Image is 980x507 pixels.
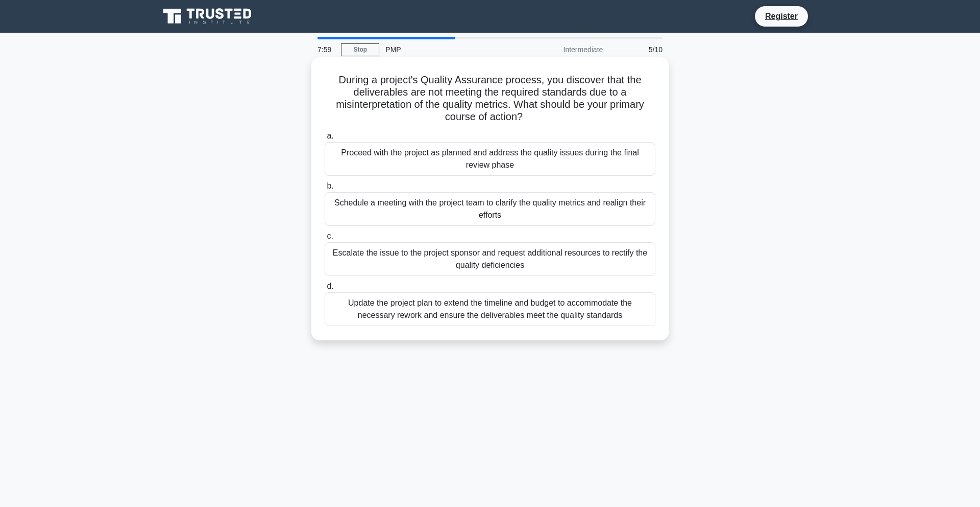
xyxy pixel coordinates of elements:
[325,192,655,226] div: Schedule a meeting with the project team to clarify the quality metrics and realign their efforts
[324,74,656,124] h5: During a project's Quality Assurance process, you discover that the deliverables are not meeting ...
[609,39,669,60] div: 5/10
[327,232,333,240] span: c.
[520,39,609,60] div: Intermediate
[327,282,333,290] span: d.
[341,43,379,56] a: Stop
[379,39,520,60] div: PMP
[311,39,341,60] div: 7:59
[325,292,655,326] div: Update the project plan to extend the timeline and budget to accommodate the necessary rework and...
[327,181,333,190] span: b.
[325,142,655,176] div: Proceed with the project as planned and address the quality issues during the final review phase
[325,242,655,276] div: Escalate the issue to the project sponsor and request additional resources to rectify the quality...
[327,131,333,140] span: a.
[759,10,804,22] a: Register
